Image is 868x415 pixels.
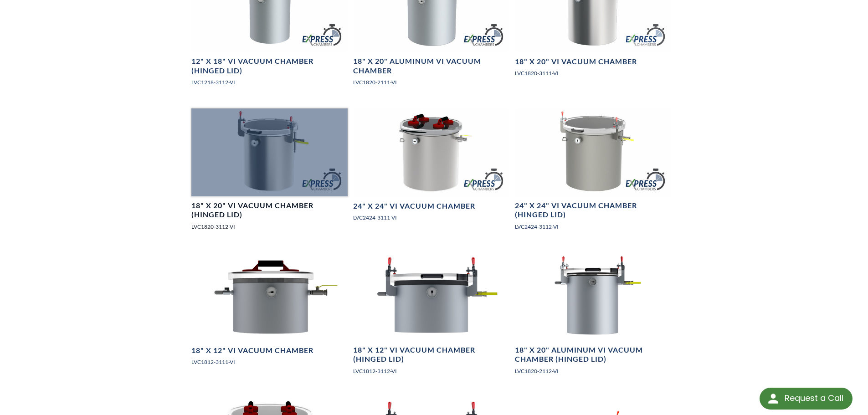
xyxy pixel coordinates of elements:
[191,201,348,220] h4: 18" X 20" VI Vacuum Chamber (Hinged Lid)
[766,391,781,406] img: round button
[191,108,348,238] a: LVC1820-3112-VI Express Chamber, front angled view18" X 20" VI Vacuum Chamber (Hinged Lid)LVC1820...
[760,388,853,410] div: Request a Call
[515,253,671,383] a: LVC1820-2112-VI Aluminum Vacuum Chamber, front view18" X 20" Aluminum VI Vacuum Chamber (Hinged L...
[353,345,509,364] h4: 18" X 12" VI Vacuum Chamber (Hinged Lid)
[191,358,348,366] p: LVC1812-3111-VI
[191,253,348,374] a: LVC1812-3111-VI Vacuum Chamber, front view18" X 12" VI Vacuum ChamberLVC1812-3111-VI
[191,56,348,76] h4: 12" X 18" VI Vacuum Chamber (Hinged Lid)
[515,57,637,67] h4: 18" X 20" VI Vacuum Chamber
[515,69,671,77] p: LVC1820-3111-VI
[353,213,509,222] p: LVC2424-3111-VI
[191,222,348,231] p: LVC1820-3112-VI
[515,201,671,220] h4: 24" X 24" VI Vacuum Chamber (Hinged Lid)
[191,346,313,355] h4: 18" X 12" VI Vacuum Chamber
[515,222,671,231] p: LVC2424-3112-VI
[353,201,475,211] h4: 24" X 24" VI Vacuum Chamber
[515,345,671,364] h4: 18" X 20" Aluminum VI Vacuum Chamber (Hinged Lid)
[191,78,348,87] p: LVC1218-3112-VI
[515,367,671,375] p: LVC1820-2112-VI
[785,388,843,409] div: Request a Call
[353,367,509,375] p: LVC1812-3112-VI
[515,108,671,238] a: LVC2424-3112-VI Express Chamber Acrylic Lid, front angle view24" X 24" VI Vacuum Chamber (Hinged ...
[353,253,509,383] a: LVC1812-3112-VI Vacuum Chamber Hinged Lid, front view18" X 12" VI Vacuum Chamber (Hinged Lid)LVC1...
[353,78,509,87] p: LVC1820-2111-VI
[353,56,509,76] h4: 18" X 20" Aluminum VI Vacuum Chamber
[353,108,509,229] a: LVC2424-3111-VI Express Chamber, front view24" X 24" VI Vacuum ChamberLVC2424-3111-VI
